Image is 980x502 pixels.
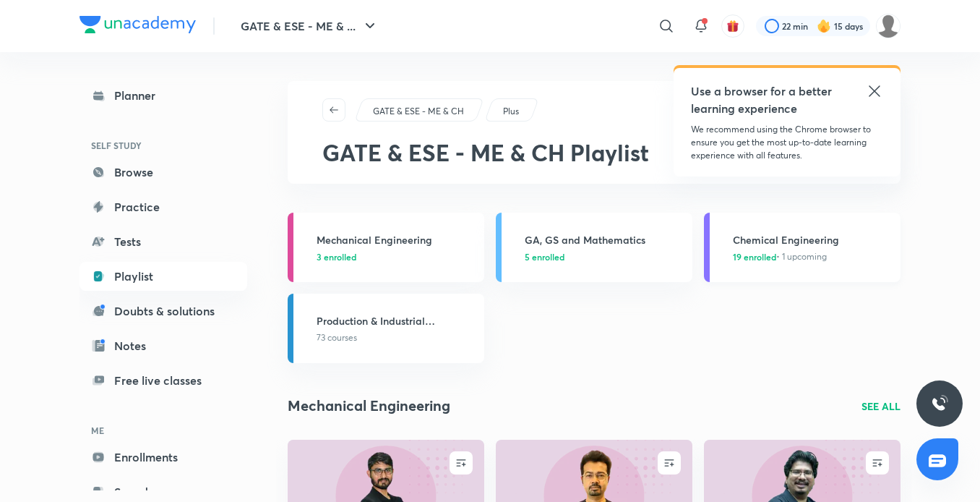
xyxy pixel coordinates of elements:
[79,443,247,472] a: Enrollments
[79,227,247,256] a: Tests
[79,262,247,291] a: Playlist
[79,418,247,443] h6: ME
[371,105,467,118] a: GATE & ESE - ME & CH
[79,297,247,326] a: Doubts & solutions
[726,20,739,33] img: avatar
[288,294,484,363] a: Production & Industrial Engineering73 courses
[691,82,835,117] h5: Use a browser for a better learning experience
[501,105,522,118] a: Plus
[525,250,564,263] span: 5 enrolled
[317,250,356,263] span: 3 enrolled
[317,313,476,328] h3: Production & Industrial Engineering
[79,366,247,395] a: Free live classes
[525,232,684,247] h3: GA, GS and Mathematics
[79,192,247,221] a: Practice
[733,232,892,247] h3: Chemical Engineering
[79,16,196,37] a: Company Logo
[733,250,776,263] span: 19 enrolled
[79,16,196,33] img: Company Logo
[876,14,901,38] img: Mujtaba Ahsan
[79,331,247,360] a: Notes
[733,250,827,263] span: • 1 upcoming
[288,395,450,417] h2: Mechanical Engineering
[79,158,247,187] a: Browse
[496,213,692,282] a: GA, GS and Mathematics5 enrolled
[79,81,247,110] a: Planner
[317,331,357,344] span: 73 courses
[503,105,519,118] p: Plus
[861,399,901,414] a: SEE ALL
[322,137,649,168] span: GATE & ESE - ME & CH Playlist
[232,12,387,41] button: GATE & ESE - ME & ...
[288,213,484,282] a: Mechanical Engineering3 enrolled
[817,19,831,33] img: streak
[704,213,901,282] a: Chemical Engineering19 enrolled• 1 upcoming
[931,395,948,412] img: ttu
[721,14,744,38] button: avatar
[691,123,883,162] p: We recommend using the Chrome browser to ensure you get the most up-to-date learning experience w...
[373,105,464,118] p: GATE & ESE - ME & CH
[317,232,476,247] h3: Mechanical Engineering
[79,133,247,158] h6: SELF STUDY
